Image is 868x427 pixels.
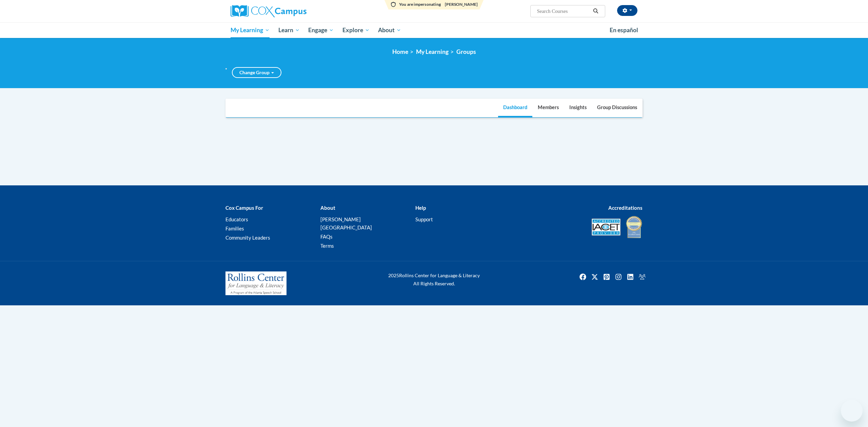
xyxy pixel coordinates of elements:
a: Dashboard [498,99,532,117]
button: Account Settings [617,5,637,16]
b: Cox Campus For [225,205,263,211]
a: Support [415,216,433,222]
a: Linkedin [625,271,636,282]
img: Instagram icon [613,271,624,282]
img: Cox Campus [231,5,307,17]
a: Families [225,225,244,231]
a: Home [392,48,408,55]
a: Insights [564,99,592,117]
a: Terms [320,243,334,249]
input: Search Courses [536,7,591,15]
button: Search [591,7,601,15]
img: LinkedIn icon [625,271,636,282]
a: FAQs [320,233,333,240]
span: Engage [308,26,334,34]
iframe: Button to launch messaging window [841,400,863,422]
a: Facebook Group [637,271,648,282]
div: Rollins Center for Language & Literacy All Rights Reserved. [363,271,505,288]
a: Change Group [232,67,281,78]
img: Accredited IACET® Provider [592,219,620,236]
span: About [378,26,401,34]
img: Rollins Center for Language & Literacy - A Program of the Atlanta Speech School [225,271,287,295]
a: Groups [456,48,476,55]
img: IDA® Accredited [626,215,643,239]
span: Explore [342,26,370,34]
img: Pinterest icon [601,271,612,282]
a: Instagram [613,271,624,282]
span: My Learning [231,26,270,34]
img: Facebook group icon [637,271,648,282]
a: Educators [225,216,248,222]
a: My Learning [416,48,449,55]
a: Learn [274,22,304,38]
a: Twitter [589,271,600,282]
a: Group Discussions [592,99,642,117]
a: Engage [304,22,338,38]
a: Community Leaders [225,235,270,241]
a: Facebook [577,271,588,282]
a: Explore [338,22,374,38]
span: Learn [278,26,300,34]
a: About [374,22,406,38]
img: Twitter icon [589,271,600,282]
a: Pinterest [601,271,612,282]
a: En español [605,23,643,37]
a: Members [533,99,564,117]
img: Facebook icon [577,271,588,282]
b: Help [415,205,426,211]
a: [PERSON_NAME][GEOGRAPHIC_DATA] [320,216,372,230]
div: Main menu [220,22,648,38]
span: En español [610,26,638,34]
span: 2025 [388,272,399,278]
b: About [320,205,335,211]
a: My Learning [226,22,274,38]
b: Accreditations [608,205,643,211]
